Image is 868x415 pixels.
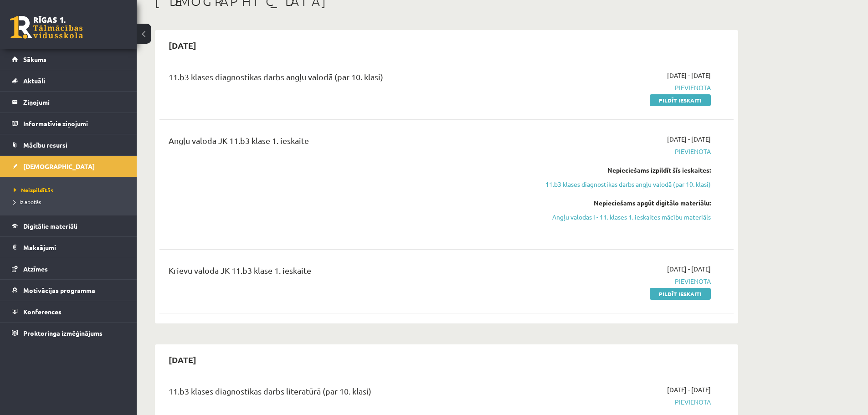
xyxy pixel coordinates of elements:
[667,134,711,144] span: [DATE] - [DATE]
[23,162,95,170] span: [DEMOGRAPHIC_DATA]
[12,301,125,322] a: Konferences
[23,329,103,337] span: Proktoringa izmēģinājums
[169,134,525,151] div: Angļu valoda JK 11.b3 klase 1. ieskaite
[539,83,711,92] span: Pievienota
[12,323,125,343] a: Proktoringa izmēģinājums
[12,49,125,70] a: Sākums
[12,70,125,91] a: Aktuāli
[14,186,128,194] a: Neizpildītās
[539,165,711,175] div: Nepieciešams izpildīt šīs ieskaites:
[539,277,711,286] span: Pievienota
[169,71,525,87] div: 11.b3 klases diagnostikas darbs angļu valodā (par 10. klasi)
[539,179,711,189] a: 11.b3 klases diagnostikas darbs angļu valodā (par 10. klasi)
[169,385,525,402] div: 11.b3 klases diagnostikas darbs literatūrā (par 10. klasi)
[539,198,711,208] div: Nepieciešams apgūt digitālo materiālu:
[650,94,711,106] a: Pildīt ieskaiti
[539,147,711,156] span: Pievienota
[12,113,125,134] a: Informatīvie ziņojumi
[10,16,83,39] a: Rīgas 1. Tālmācības vidusskola
[667,264,711,274] span: [DATE] - [DATE]
[539,212,711,222] a: Angļu valodas I - 11. klases 1. ieskaites mācību materiāls
[169,264,525,281] div: Krievu valoda JK 11.b3 klase 1. ieskaite
[23,307,62,316] span: Konferences
[12,215,125,236] a: Digitālie materiāli
[12,156,125,177] a: [DEMOGRAPHIC_DATA]
[12,258,125,279] a: Atzīmes
[159,35,205,56] h2: [DATE]
[12,92,125,113] a: Ziņojumi
[23,92,125,113] legend: Ziņojumi
[12,237,125,258] a: Maksājumi
[12,280,125,301] a: Motivācijas programma
[23,237,125,258] legend: Maksājumi
[667,385,711,395] span: [DATE] - [DATE]
[23,77,45,85] span: Aktuāli
[14,198,41,205] span: Izlabotās
[23,55,46,63] span: Sākums
[667,71,711,80] span: [DATE] - [DATE]
[14,198,128,206] a: Izlabotās
[14,186,53,194] span: Neizpildītās
[650,288,711,300] a: Pildīt ieskaiti
[23,222,77,230] span: Digitālie materiāli
[23,265,48,273] span: Atzīmes
[12,134,125,155] a: Mācību resursi
[159,349,205,370] h2: [DATE]
[539,397,711,407] span: Pievienota
[23,286,95,294] span: Motivācijas programma
[23,141,67,149] span: Mācību resursi
[23,113,125,134] legend: Informatīvie ziņojumi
